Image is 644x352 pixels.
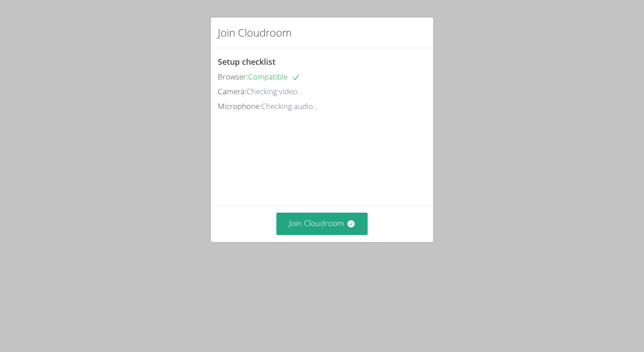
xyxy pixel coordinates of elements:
span: Checking video... [246,86,303,96]
span: Camera: [218,86,246,96]
span: Setup checklist [218,56,275,67]
span: Microphone: [218,101,261,111]
span: Checking audio... [261,101,318,111]
h2: Join Cloudroom [218,25,292,41]
span: Compatible [248,71,300,82]
span: Browser: [218,71,248,82]
button: Join Cloudroom [276,213,368,235]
